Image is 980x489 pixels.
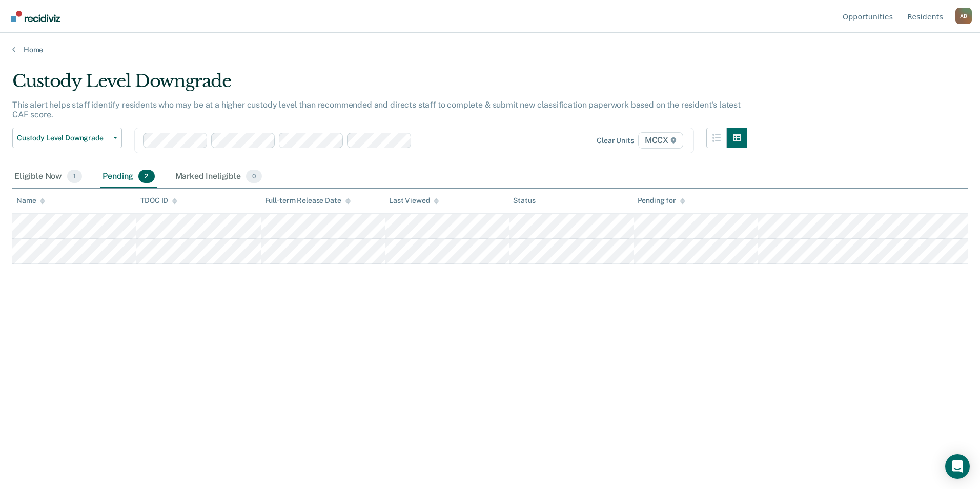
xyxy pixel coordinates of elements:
div: Clear units [597,136,634,145]
div: Custody Level Downgrade [12,71,747,100]
span: MCCX [638,132,683,149]
img: Recidiviz [11,11,60,22]
span: 2 [138,170,154,183]
div: Pending2 [100,166,156,188]
p: This alert helps staff identify residents who may be at a higher custody level than recommended a... [12,100,741,119]
div: Marked Ineligible0 [173,166,264,188]
button: Custody Level Downgrade [12,128,122,148]
button: Profile dropdown button [955,8,972,24]
span: 0 [246,170,262,183]
div: Last Viewed [389,196,439,205]
div: A B [955,8,972,24]
div: Eligible Now1 [12,166,84,188]
div: Status [513,196,535,205]
div: Name [16,196,45,205]
a: Home [12,45,968,54]
span: 1 [67,170,82,183]
div: Open Intercom Messenger [945,454,970,479]
div: Full-term Release Date [265,196,351,205]
span: Custody Level Downgrade [17,134,109,142]
div: TDOC ID [140,196,177,205]
div: Pending for [638,196,685,205]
